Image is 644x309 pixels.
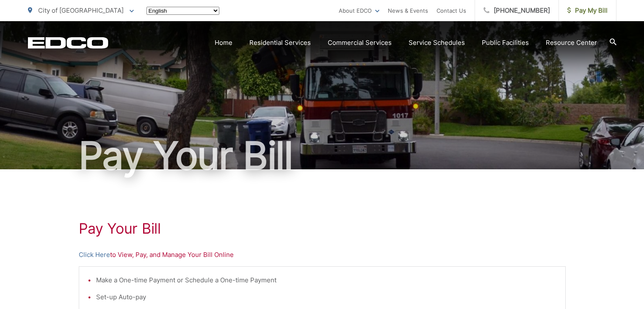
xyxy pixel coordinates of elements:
a: Residential Services [249,38,311,48]
li: Make a One-time Payment or Schedule a One-time Payment [96,275,557,285]
select: Select a language [146,7,219,15]
a: Contact Us [437,6,466,16]
a: Resource Center [546,38,597,48]
a: Public Facilities [482,38,529,48]
a: Home [215,38,232,48]
a: Click Here [79,250,110,260]
h1: Pay Your Bill [28,135,616,177]
li: Set-up Auto-pay [96,292,557,302]
span: Pay My Bill [567,6,608,16]
a: EDCD logo. Return to the homepage. [28,37,108,49]
a: News & Events [388,6,428,16]
p: to View, Pay, and Manage Your Bill Online [79,250,566,260]
a: Service Schedules [409,38,465,48]
h1: Pay Your Bill [79,220,566,237]
a: Commercial Services [328,38,392,48]
a: About EDCO [339,6,379,16]
span: City of [GEOGRAPHIC_DATA] [38,6,124,14]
